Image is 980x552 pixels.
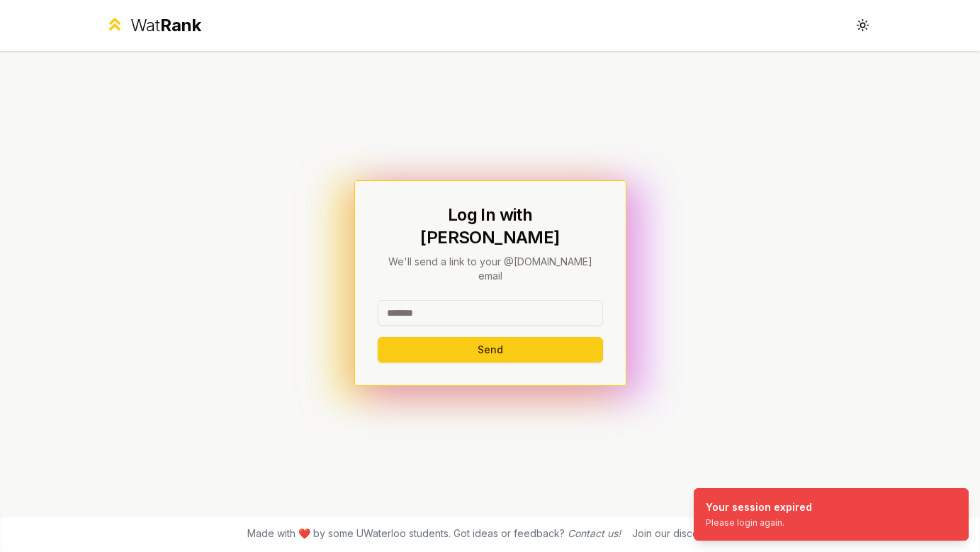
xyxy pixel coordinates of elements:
[706,500,812,514] div: Your session expired
[378,255,603,283] p: We'll send a link to your @[DOMAIN_NAME] email
[632,526,711,541] div: Join our discord!
[706,517,812,529] div: Please login again.
[160,15,201,35] span: Rank
[130,14,201,37] div: Wat
[105,14,202,37] a: WatRank
[378,204,603,249] h1: Log In with [PERSON_NAME]
[378,337,603,363] button: Send
[568,527,621,539] a: Contact us!
[247,526,621,541] span: Made with ❤️ by some UWaterloo students. Got ideas or feedback?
